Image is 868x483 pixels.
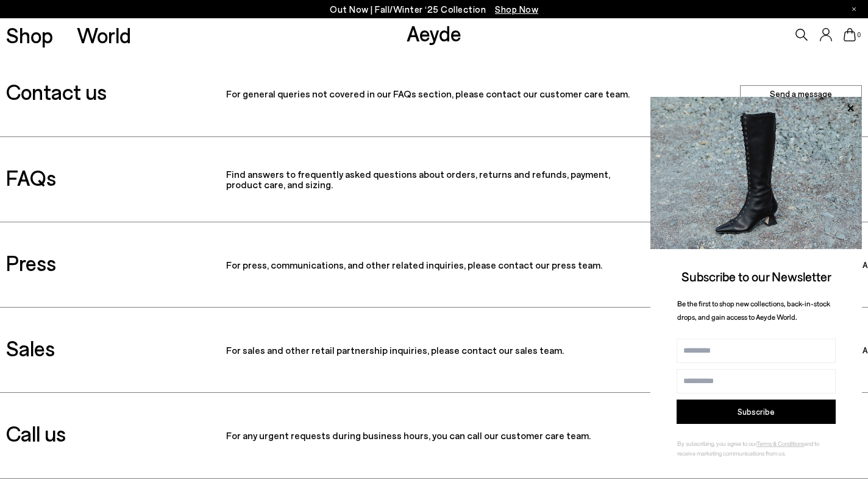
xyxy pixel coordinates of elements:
[740,256,862,273] a: press@aeyde.com
[77,24,131,46] a: World
[756,440,804,447] a: Terms & Conditions
[677,440,756,447] span: By subscribing, you agree to our
[740,85,862,102] a: Send a message
[844,28,856,41] a: 0
[226,169,642,190] p: Find answers to frequently asked questions about orders, returns and refunds, payment, product ca...
[226,430,642,441] p: For any urgent requests during business hours, you can call our customer care team.
[856,32,862,38] span: 0
[677,299,830,322] span: Be the first to shop new collections, back-in-stock drops, and gain access to Aeyde World.
[226,345,642,356] p: For sales and other retail partnership inquiries, please contact our sales team.
[226,259,642,270] p: For press, communications, and other related inquiries, please contact our press team.
[330,2,538,17] p: Out Now | Fall/Winter ‘25 Collection
[6,24,53,46] a: Shop
[650,97,862,249] img: 2a6287a1333c9a56320fd6e7b3c4a9a9.jpg
[677,400,836,424] button: Subscribe
[407,20,461,46] a: Aeyde
[740,342,862,358] a: sales@aeyde.com
[226,88,642,99] p: For general queries not covered in our FAQs section, please contact our customer care team.
[495,4,538,15] span: Navigate to /collections/new-in
[681,269,831,284] span: Subscribe to our Newsletter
